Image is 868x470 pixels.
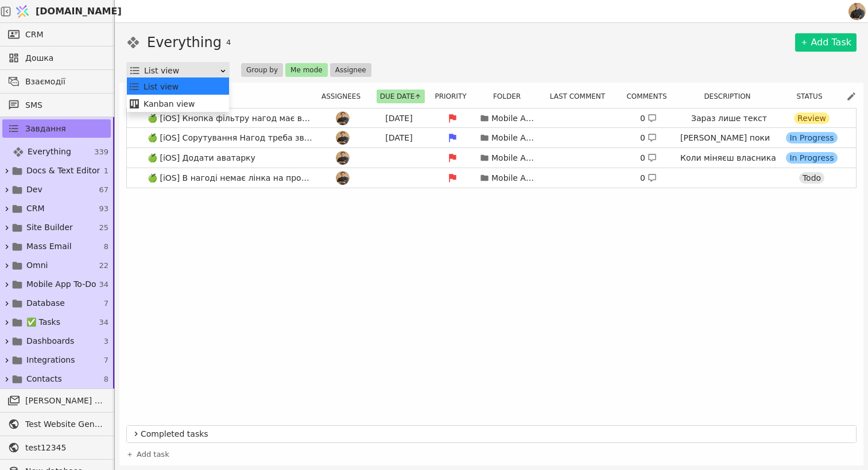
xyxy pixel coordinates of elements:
[25,29,44,41] span: CRM
[2,49,111,67] a: Дошка
[691,112,767,125] p: Зараз лише текст
[491,132,537,144] p: Mobile App To-Do
[2,119,111,138] a: Завдання
[491,112,537,125] p: Mobile App To-Do
[330,63,371,77] button: Assignee
[786,132,837,143] div: In Progress
[11,1,115,22] a: [DOMAIN_NAME]
[318,90,371,103] button: Assignees
[99,260,108,271] span: 22
[26,316,60,328] span: ✅ Tasks
[104,374,108,385] span: 8
[99,203,108,215] span: 93
[25,395,105,407] span: [PERSON_NAME] розсилки
[682,90,780,103] div: Description
[794,112,830,124] div: Review
[241,63,283,77] button: Group by
[143,110,317,127] span: 🍏 [iOS] Кнопка фільтру нагод має вся спрацьовувати
[319,90,370,103] div: Assignees
[26,203,45,215] span: CRM
[377,90,425,103] button: Due date
[94,146,108,158] span: 339
[680,132,778,156] p: [PERSON_NAME] поки що просто новіші
[99,184,108,196] span: 67
[104,298,108,309] span: 7
[2,415,111,433] a: Test Website General template
[143,130,317,146] span: 🍏 [iOS] Сорутування Нагод треба зверху ті в яких були новіші взаємодії
[26,184,42,196] span: Dev
[104,355,108,366] span: 7
[2,96,111,114] a: SMS
[623,90,677,103] button: Comments
[129,78,227,95] div: List view
[104,165,108,177] span: 1
[482,90,539,103] div: Folder
[431,90,477,103] div: Priority
[2,438,111,457] a: test12345
[147,32,222,53] h1: Everything
[623,90,677,103] div: Comments
[129,95,227,112] div: Kanban view
[127,148,856,168] a: 🍏 [iOS] Додати аватаркуOlMobile App To-Do0 Коли міняєш власника НагодиIn Progress
[491,172,537,184] p: Mobile App To-Do
[36,5,122,18] span: [DOMAIN_NAME]
[26,222,73,234] span: Site Builder
[2,25,111,44] a: CRM
[336,111,350,125] img: Ol
[26,259,48,271] span: Omni
[544,90,618,103] div: Last comment
[26,335,74,347] span: Dashboards
[25,442,105,454] span: test12345
[490,90,531,103] button: Folder
[25,99,105,111] span: SMS
[640,132,657,144] div: 0
[143,170,317,187] span: 🍏 [iOS] В нагоді немає лінка на прослуховування розмови
[2,72,111,91] a: Взаємодії
[127,128,856,147] a: 🍏 [iOS] Сорутування Нагод треба зверху ті в яких були новіші взаємодіїOl[DATE]Mobile App To-Do0 [...
[26,354,75,366] span: Integrations
[793,90,832,103] button: Status
[547,90,615,103] button: Last comment
[285,63,328,77] button: Me mode
[640,172,657,184] div: 0
[336,131,350,145] img: Ol
[491,152,537,164] p: Mobile App To-Do
[144,63,219,79] div: List view
[141,428,851,440] span: Completed tasks
[137,449,169,460] span: Add task
[99,279,108,290] span: 34
[786,152,837,164] div: In Progress
[640,112,657,125] div: 0
[126,449,169,460] a: Add task
[226,37,231,48] span: 4
[26,240,72,253] span: Mass Email
[799,172,824,184] div: Todo
[2,391,111,410] a: [PERSON_NAME] розсилки
[127,168,856,188] a: 🍏 [iOS] В нагоді немає лінка на прослуховування розмовиOlMobile App To-Do0 Todo
[25,418,105,430] span: Test Website General template
[26,373,62,385] span: Contacts
[336,151,350,165] img: Ol
[127,108,856,128] a: 🍏 [iOS] Кнопка фільтру нагод має вся спрацьовуватиOl[DATE]Mobile App To-Do0 Зараз лише текстReview
[680,152,778,176] p: Коли міняєш власника Нагоди
[25,76,105,88] span: Взаємодії
[700,90,761,103] button: Description
[104,336,108,347] span: 3
[431,90,476,103] button: Priority
[104,241,108,253] span: 8
[784,90,842,103] div: Status
[640,152,657,164] div: 0
[99,222,108,234] span: 25
[375,90,427,103] div: Due date
[26,278,96,290] span: Mobile App To-Do
[336,171,350,185] img: Ol
[25,123,66,135] span: Завдання
[26,297,65,309] span: Database
[25,52,105,64] span: Дошка
[14,1,31,22] img: Logo
[26,165,100,177] span: Docs & Text Editor
[795,33,857,52] a: Add Task
[99,317,108,328] span: 34
[373,112,425,125] div: [DATE]
[28,146,71,158] span: Everything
